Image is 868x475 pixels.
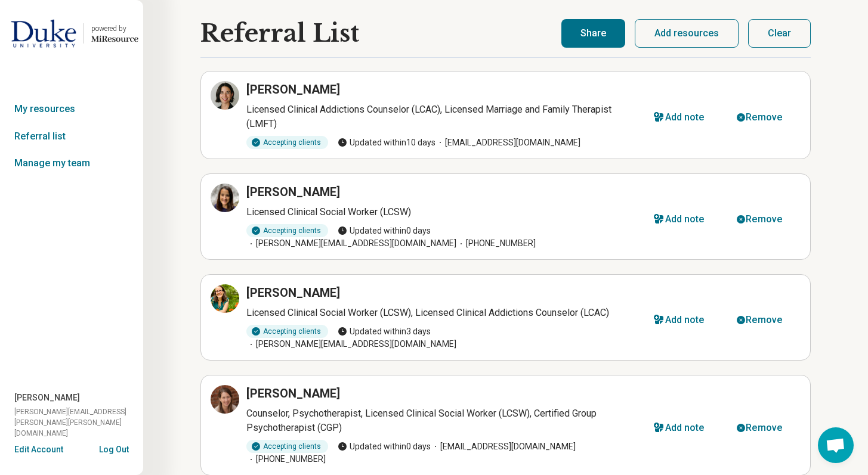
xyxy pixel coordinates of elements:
div: Remove [746,315,782,325]
span: [PERSON_NAME] [14,392,80,404]
h3: [PERSON_NAME] [246,184,340,200]
span: Updated within 3 days [338,325,431,338]
button: Edit Account [14,443,63,456]
div: Open chat [818,427,854,463]
div: Remove [746,215,782,224]
span: Updated within 0 days [338,440,431,453]
span: Updated within 0 days [338,225,431,237]
div: Accepting clients [246,440,328,453]
div: powered by [91,23,138,34]
button: Remove [722,103,801,132]
span: Updated within 10 days [338,136,435,149]
p: Licensed Clinical Social Worker (LCSW) [246,205,640,219]
h3: [PERSON_NAME] [246,385,340,402]
span: [PERSON_NAME][EMAIL_ADDRESS][PERSON_NAME][PERSON_NAME][DOMAIN_NAME] [14,406,143,439]
span: [EMAIL_ADDRESS][DOMAIN_NAME] [435,136,580,149]
p: Licensed Clinical Social Worker (LCSW), Licensed Clinical Addictions Counselor (LCAC) [246,306,640,320]
button: Add resources [635,19,739,48]
button: Add note [640,205,723,234]
button: Log Out [99,443,129,453]
h1: Referral List [200,20,359,47]
button: Remove [722,306,801,334]
span: [EMAIL_ADDRESS][DOMAIN_NAME] [431,440,576,453]
div: Accepting clients [246,224,328,237]
h3: [PERSON_NAME] [246,284,340,301]
button: Add note [640,414,723,442]
button: Add note [640,306,723,334]
div: Accepting clients [246,136,328,149]
h3: [PERSON_NAME] [246,81,340,98]
div: Add note [665,113,705,122]
span: [PHONE_NUMBER] [456,237,536,250]
div: Remove [746,113,782,122]
button: Share [561,19,625,48]
div: Add note [665,215,705,224]
span: [PERSON_NAME][EMAIL_ADDRESS][DOMAIN_NAME] [246,237,456,250]
div: Remove [746,423,782,433]
button: Clear [748,19,811,48]
p: Counselor, Psychotherapist, Licensed Clinical Social Worker (LCSW), Certified Group Psychotherapi... [246,406,640,435]
span: [PHONE_NUMBER] [246,453,326,465]
img: Duke University [11,19,76,48]
div: Add note [665,315,705,325]
div: Add note [665,423,705,433]
div: Accepting clients [246,325,328,338]
button: Remove [722,414,801,442]
p: Licensed Clinical Addictions Counselor (LCAC), Licensed Marriage and Family Therapist (LMFT) [246,103,640,131]
button: Add note [640,103,723,132]
span: [PERSON_NAME][EMAIL_ADDRESS][DOMAIN_NAME] [246,338,456,350]
button: Remove [722,205,801,234]
a: Duke Universitypowered by [5,19,138,48]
